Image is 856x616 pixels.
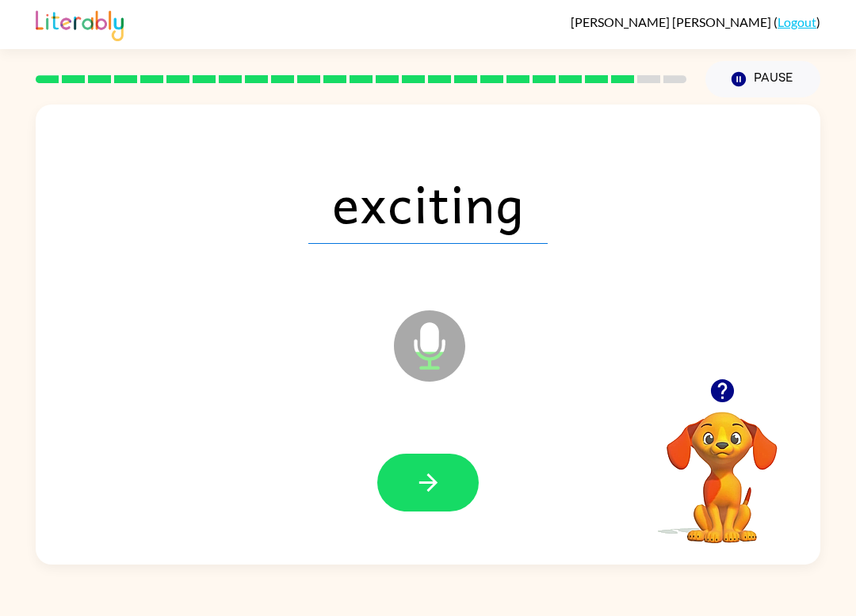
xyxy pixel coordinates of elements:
[36,6,124,41] img: Literably
[643,387,801,546] video: Your browser must support playing .mp4 files to use Literably. Please try using another browser.
[778,14,816,29] a: Logout
[705,61,820,97] button: Pause
[571,14,820,29] div: ( )
[571,14,774,29] span: [PERSON_NAME] [PERSON_NAME]
[308,162,548,244] span: exciting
